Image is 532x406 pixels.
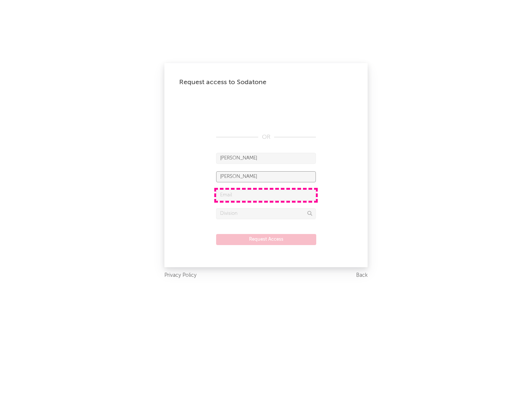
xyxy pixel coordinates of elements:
[216,171,316,182] input: Last Name
[356,271,368,280] a: Back
[216,153,316,164] input: First Name
[179,78,353,87] div: Request access to Sodatone
[164,271,197,280] a: Privacy Policy
[216,208,316,219] input: Division
[216,234,316,245] button: Request Access
[216,190,316,201] input: Email
[216,133,316,142] div: OR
